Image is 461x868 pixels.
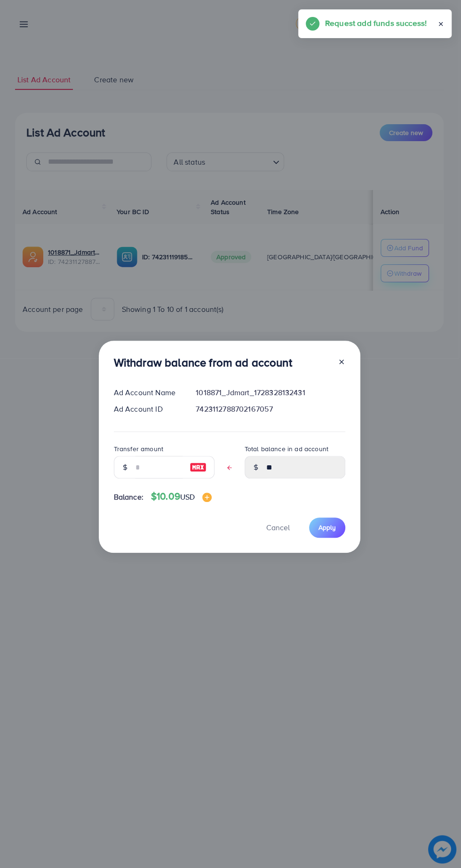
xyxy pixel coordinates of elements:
[309,518,345,538] button: Apply
[106,387,189,398] div: Ad Account Name
[318,523,336,532] span: Apply
[114,444,163,454] label: Transfer amount
[188,387,352,398] div: 1018871_Jdmart_1728328132431
[114,356,292,369] h3: Withdraw balance from ad account
[245,444,328,454] label: Total balance in ad account
[325,17,427,29] h5: Request add funds success!
[254,518,302,538] button: Cancel
[180,492,195,502] span: USD
[266,522,290,533] span: Cancel
[190,462,207,473] img: image
[106,404,189,414] div: Ad Account ID
[114,492,143,502] span: Balance:
[188,404,352,414] div: 7423112788702167057
[202,493,212,502] img: image
[151,491,212,502] h4: $10.09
